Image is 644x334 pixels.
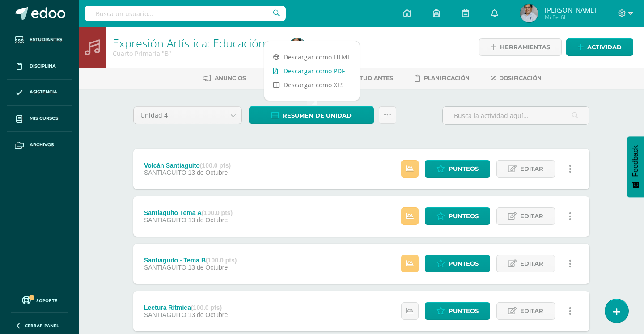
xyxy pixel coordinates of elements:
[144,216,186,224] span: SANTIAGUITO
[144,257,237,264] div: Santiaguito - Tema B
[188,264,228,271] span: 13 de Octubre
[587,39,622,55] span: Actividad
[520,4,538,22] img: edf14e01bdf5edef23c3d5be4ca601bb.png
[144,264,186,271] span: SANTIAGUITO
[425,255,490,272] a: Punteos
[499,75,542,81] span: Dosificación
[188,311,228,318] span: 13 de Octubre
[249,106,374,124] a: Resumen de unidad
[203,71,246,85] a: Anuncios
[200,162,231,169] strong: (100.0 pts)
[85,6,286,21] input: Busca un usuario...
[30,36,62,43] span: Estudiantes
[7,27,72,53] a: Estudiantes
[113,35,307,51] a: Expresión Artística: Educación Musical
[144,209,233,216] div: Santiaguito Tema A
[627,136,644,197] button: Feedback - Mostrar encuesta
[7,106,72,132] a: Mis cursos
[491,71,542,85] a: Dosificación
[449,208,479,224] span: Punteos
[144,162,231,169] div: Volcán Santiaguito
[545,5,596,14] span: [PERSON_NAME]
[449,303,479,319] span: Punteos
[425,207,490,225] a: Punteos
[202,209,233,216] strong: (100.0 pts)
[134,107,241,124] a: Unidad 4
[144,169,186,176] span: SANTIAGUITO
[288,38,306,56] img: edf14e01bdf5edef23c3d5be4ca601bb.png
[520,208,543,224] span: Editar
[500,39,550,55] span: Herramientas
[339,71,393,85] a: Estudiantes
[25,322,59,329] span: Cerrar panel
[188,169,228,176] span: 13 de Octubre
[264,50,360,64] a: Descargar como HTML
[140,107,218,124] span: Unidad 4
[479,38,562,56] a: Herramientas
[449,255,479,272] span: Punteos
[449,161,479,177] span: Punteos
[191,304,222,311] strong: (100.0 pts)
[30,89,57,96] span: Asistencia
[264,64,360,78] a: Descargar como PDF
[30,141,54,148] span: Archivos
[206,257,237,264] strong: (100.0 pts)
[425,160,490,178] a: Punteos
[520,255,543,272] span: Editar
[215,75,246,81] span: Anuncios
[631,145,640,177] span: Feedback
[7,132,72,158] a: Archivos
[36,297,57,304] span: Soporte
[283,107,352,124] span: Resumen de unidad
[113,37,278,49] h1: Expresión Artística: Educación Musical
[520,161,543,177] span: Editar
[144,311,186,318] span: SANTIAGUITO
[520,303,543,319] span: Editar
[566,38,633,56] a: Actividad
[415,71,470,85] a: Planificación
[113,49,278,58] div: Cuarto Primaria 'B'
[424,75,470,81] span: Planificación
[30,115,58,122] span: Mis cursos
[11,294,68,306] a: Soporte
[7,53,72,80] a: Disciplina
[352,75,393,81] span: Estudiantes
[144,304,228,311] div: Lectura Rítmica
[425,302,490,320] a: Punteos
[545,13,596,21] span: Mi Perfil
[7,80,72,106] a: Asistencia
[443,107,589,124] input: Busca la actividad aquí...
[30,63,56,70] span: Disciplina
[264,78,360,92] a: Descargar como XLS
[188,216,228,224] span: 13 de Octubre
